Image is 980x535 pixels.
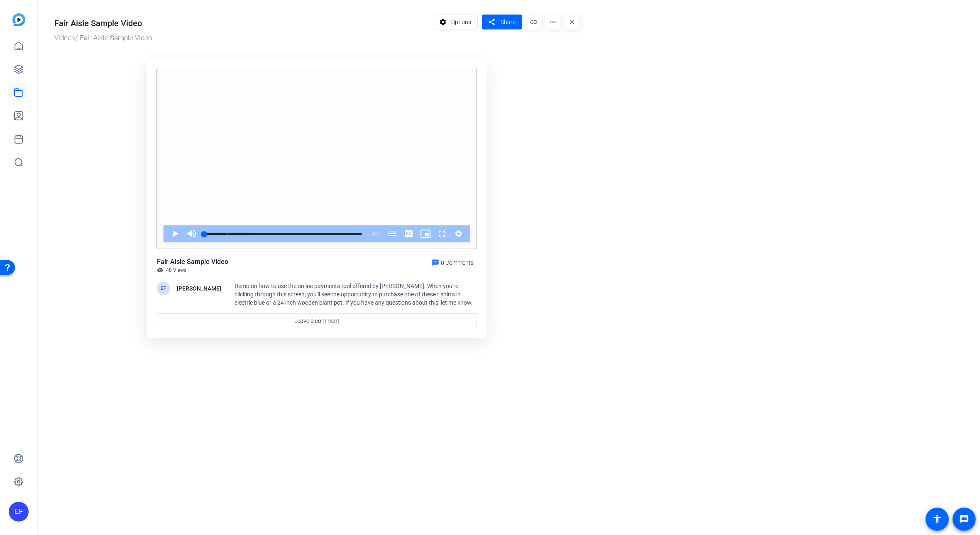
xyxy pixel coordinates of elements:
span: 48 Views [166,267,186,274]
button: Captions [401,225,417,242]
a: Videos [54,34,75,42]
mat-icon: chat [432,259,439,266]
button: Chapters [384,225,401,242]
a: Leave a comment [157,313,477,328]
mat-icon: accessibility [932,514,942,524]
mat-icon: close [565,15,579,29]
mat-icon: share [487,17,497,28]
button: Picture-in-Picture [417,225,434,242]
mat-icon: more_horiz [545,15,560,29]
div: Fair Aisle Sample Video [157,257,228,267]
mat-icon: settings [438,14,448,30]
span: 0 Comments [441,259,474,266]
button: Options [433,15,478,29]
div: Fair Aisle Sample Video [54,17,142,29]
mat-icon: visibility [157,267,164,274]
button: Play [167,225,183,242]
mat-icon: link [526,15,541,29]
div: EF [9,502,29,522]
span: - [370,231,371,236]
span: Share [501,18,516,27]
span: Leave a comment [294,317,340,325]
a: 0 Comments [428,257,477,267]
span: 0:34 [372,231,380,236]
div: Progress Bar [204,233,362,235]
div: [PERSON_NAME] [177,283,221,293]
button: Fullscreen [434,225,450,242]
div: EF [157,282,170,295]
button: Share [482,15,522,29]
button: Mute [183,225,200,242]
img: blue-gradient.svg [12,13,25,26]
mat-icon: message [959,514,969,524]
div: / Fair Aisle Sample Video [54,33,429,44]
span: Demo on how to use the online payments tool offered by [PERSON_NAME]. When you're clicking throug... [235,283,473,306]
span: Options [451,14,471,30]
div: Video Player [157,69,477,249]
